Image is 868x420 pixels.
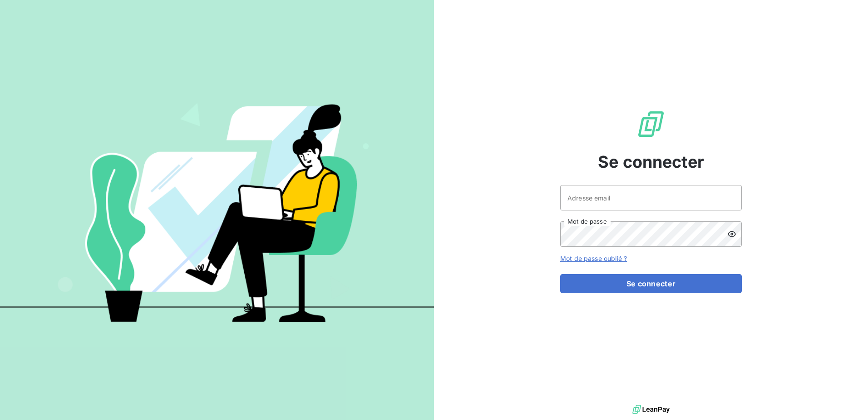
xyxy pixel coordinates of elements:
[560,274,742,293] button: Se connecter
[598,150,704,174] span: Se connecter
[560,255,627,262] a: Mot de passe oublié ?
[632,403,670,416] img: logo
[636,110,666,139] img: Logo LeanPay
[560,185,742,210] input: placeholder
